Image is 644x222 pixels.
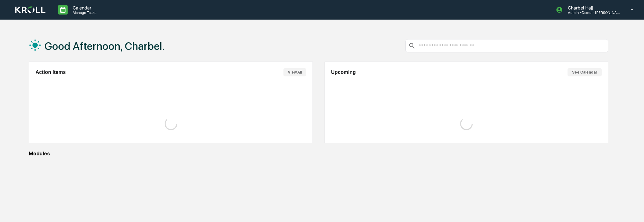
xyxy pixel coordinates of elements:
h2: Upcoming [331,69,356,75]
h1: Good Afternoon, Charbel. [45,40,165,52]
p: Charbel Hajj [563,5,622,10]
div: Modules [29,151,608,157]
button: See Calendar [568,68,602,76]
p: Manage Tasks [68,10,100,15]
h2: Action Items [35,69,66,75]
img: logo [15,6,46,14]
p: Admin • Demo - [PERSON_NAME] [563,10,622,15]
button: View All [283,68,306,76]
p: Calendar [68,5,100,10]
